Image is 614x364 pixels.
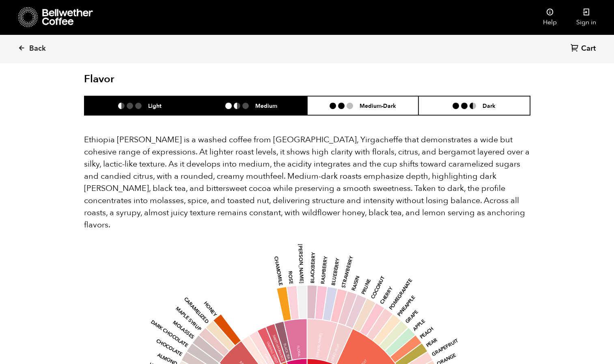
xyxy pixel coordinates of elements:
[360,102,396,109] h6: Medium-Dark
[571,43,598,54] a: Cart
[29,44,46,54] span: Back
[148,102,162,109] h6: Light
[255,102,277,109] h6: Medium
[84,73,233,86] h2: Flavor
[84,134,530,231] p: Ethiopia [PERSON_NAME] is a washed coffee from [GEOGRAPHIC_DATA], Yirgacheffe that demonstrates a...
[483,102,496,109] h6: Dark
[581,44,596,54] span: Cart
